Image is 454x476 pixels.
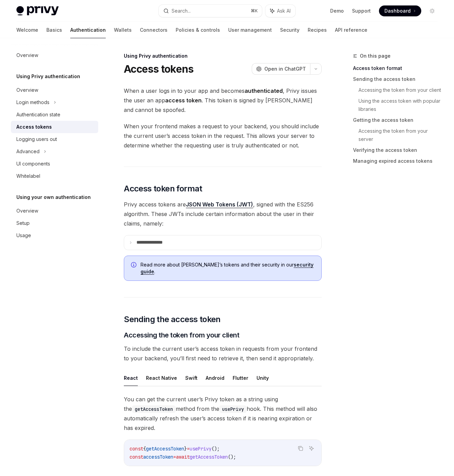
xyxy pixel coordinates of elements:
a: Basics [46,22,62,38]
span: } [184,446,187,452]
button: React Native [146,370,177,386]
span: Read more about [PERSON_NAME]’s tokens and their security in our . [141,261,314,275]
span: getAccessToken [146,446,184,452]
div: Advanced [16,147,40,156]
span: const [130,446,143,452]
span: (); [211,446,220,452]
a: Overview [11,205,98,217]
span: To include the current user’s access token in requests from your frontend to your backend, you’ll... [124,344,322,363]
a: User management [228,22,272,38]
a: Connectors [140,22,167,38]
button: Copy the contents from the code block [296,444,305,453]
a: Accessing the token from your client [358,85,443,96]
strong: authenticated [245,87,283,94]
a: security guide [141,262,313,275]
code: getAccessToken [132,405,176,413]
button: Android [206,370,224,386]
span: Privy access tokens are , signed with the ES256 algorithm. These JWTs include certain information... [124,200,322,228]
span: Open in ChatGPT [264,66,306,72]
span: = [173,454,176,460]
button: Flutter [233,370,248,386]
div: UI components [16,160,50,168]
a: Getting the access token [353,115,443,126]
button: Unity [257,370,269,386]
img: light logo [16,6,59,16]
div: Access tokens [16,123,52,131]
a: Recipes [308,22,327,38]
span: When a user logs in to your app and becomes , Privy issues the user an app . This token is signed... [124,86,322,115]
a: API reference [335,22,367,38]
span: const [130,454,143,460]
a: Using the access token with popular libraries [358,96,443,115]
div: Login methods [16,98,49,106]
a: JSON Web Tokens (JWT) [186,201,253,208]
button: React [124,370,138,386]
div: Authentication state [16,111,60,119]
a: Authentication [70,22,106,38]
a: Logging users out [11,133,98,145]
a: Security [280,22,299,38]
code: usePrivy [219,405,247,413]
svg: Info [131,262,138,269]
span: ⌘ K [251,8,258,14]
a: Usage [11,229,98,242]
div: Whitelabel [16,172,40,180]
button: Ask AI [265,5,295,17]
a: Setup [11,217,98,229]
span: Sending the access token [124,314,221,325]
h5: Using Privy authentication [16,72,80,81]
span: usePrivy [190,446,211,452]
div: Logging users out [16,135,57,143]
div: Search... [172,7,191,15]
a: Verifying the access token [353,145,443,156]
button: Ask AI [307,444,316,453]
a: Policies & controls [176,22,220,38]
div: Setup [16,219,30,227]
div: Overview [16,51,38,59]
a: Authentication state [11,109,98,121]
a: Sending the access token [353,74,443,85]
a: Accessing the token from your server [358,126,443,145]
a: Access tokens [11,121,98,133]
span: Accessing the token from your client [124,330,239,340]
span: accessToken [143,454,173,460]
button: Swift [185,370,197,386]
a: UI components [11,158,98,170]
button: Toggle dark mode [427,5,438,16]
a: Managing expired access tokens [353,156,443,167]
button: Open in ChatGPT [252,63,310,75]
a: Wallets [114,22,132,38]
span: Ask AI [277,8,291,14]
button: Search...⌘K [159,5,262,17]
span: When your frontend makes a request to your backend, you should include the current user’s access ... [124,121,322,150]
span: { [143,446,146,452]
span: = [187,446,190,452]
a: Support [352,8,371,14]
strong: access token [165,97,202,104]
a: Overview [11,84,98,96]
span: Dashboard [384,8,411,14]
span: getAccessToken [190,454,228,460]
span: You can get the current user’s Privy token as a string using the method from the hook. This metho... [124,394,322,433]
div: Usage [16,231,31,240]
div: Overview [16,207,38,215]
span: (); [228,454,236,460]
a: Overview [11,49,98,61]
a: Welcome [16,22,38,38]
div: Using Privy authentication [124,53,322,59]
span: Access token format [124,183,202,194]
span: On this page [360,52,391,60]
h5: Using your own authentication [16,193,91,201]
h1: Access tokens [124,63,193,75]
div: Overview [16,86,38,94]
a: Demo [330,8,344,14]
a: Dashboard [379,5,421,16]
a: Access token format [353,63,443,74]
a: Whitelabel [11,170,98,182]
span: await [176,454,190,460]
